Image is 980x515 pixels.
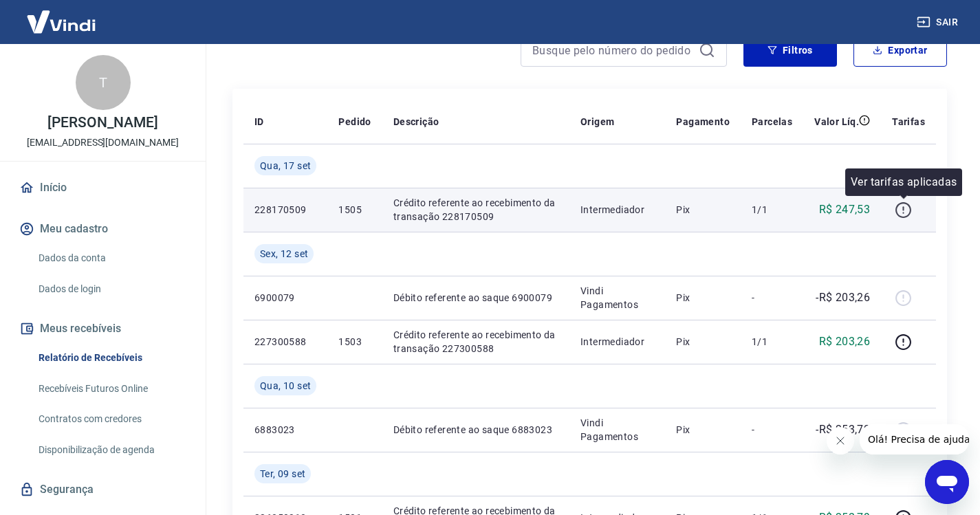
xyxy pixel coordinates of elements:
[17,214,189,244] button: Meu cadastro
[17,314,189,344] button: Meus recebíveis
[860,424,969,454] iframe: Mensagem da empresa
[580,335,654,349] p: Intermediador
[580,284,654,311] p: Vindi Pagamentos
[33,436,189,464] a: Disponibilização de agenda
[752,115,792,129] p: Parcelas
[819,201,871,218] p: R$ 247,53
[752,203,792,217] p: 1/1
[17,1,106,43] img: Vindi
[676,335,730,349] p: Pix
[580,115,614,129] p: Origem
[33,344,189,372] a: Relatório de Recebíveis
[338,335,371,349] p: 1503
[338,115,371,129] p: Pedido
[260,379,311,393] span: Qua, 10 set
[752,335,792,349] p: 1/1
[816,289,870,306] p: -R$ 203,26
[260,159,311,173] span: Qua, 17 set
[47,116,157,130] p: [PERSON_NAME]
[393,291,558,305] p: Débito referente ao saque 6900079
[8,10,116,21] span: Olá! Precisa de ajuda?
[892,115,925,129] p: Tarifas
[393,196,558,223] p: Crédito referente ao recebimento da transação 228170509
[254,423,316,437] p: 6883023
[853,34,947,67] button: Exportar
[33,244,189,272] a: Dados da conta
[676,423,730,437] p: Pix
[17,474,189,505] a: Segurança
[752,291,792,305] p: -
[17,173,189,203] a: Início
[254,335,316,349] p: 227300588
[676,115,730,129] p: Pagamento
[676,291,730,305] p: Pix
[33,405,189,433] a: Contratos com credores
[814,115,859,129] p: Valor Líq.
[743,34,837,67] button: Filtros
[260,247,308,261] span: Sex, 12 set
[925,460,969,504] iframe: Botão para abrir a janela de mensagens
[532,40,693,61] input: Busque pelo número do pedido
[254,291,316,305] p: 6900079
[338,203,371,217] p: 1505
[33,275,189,303] a: Dados de login
[33,375,189,403] a: Recebíveis Futuros Online
[580,416,654,443] p: Vindi Pagamentos
[851,174,957,190] p: Ver tarifas aplicadas
[393,423,558,437] p: Débito referente ao saque 6883023
[816,421,870,438] p: -R$ 253,79
[27,135,179,150] p: [EMAIL_ADDRESS][DOMAIN_NAME]
[827,427,854,454] iframe: Fechar mensagem
[254,203,316,217] p: 228170509
[76,55,131,110] div: T
[393,115,439,129] p: Descrição
[260,467,305,481] span: Ter, 09 set
[676,203,730,217] p: Pix
[752,423,792,437] p: -
[914,10,963,35] button: Sair
[580,203,654,217] p: Intermediador
[393,328,558,355] p: Crédito referente ao recebimento da transação 227300588
[254,115,264,129] p: ID
[819,333,871,350] p: R$ 203,26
